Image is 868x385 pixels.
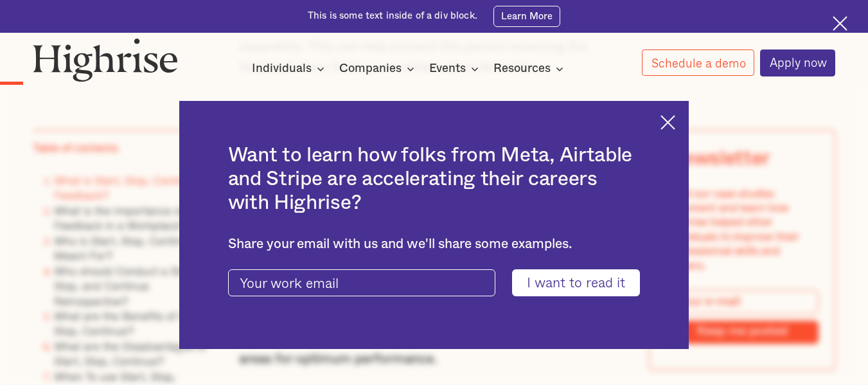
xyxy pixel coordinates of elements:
[33,38,178,82] img: Highrise logo
[252,61,312,76] div: Individuals
[429,61,483,76] div: Events
[660,115,675,130] img: Cross icon
[512,269,640,296] input: I want to read it
[833,16,847,31] img: Cross icon
[642,49,755,76] a: Schedule a demo
[228,144,641,215] h2: Want to learn how folks from Meta, Airtable and Stripe are accelerating their careers with Highrise?
[228,269,641,296] form: current-ascender-blog-article-modal-form
[228,237,641,253] div: Share your email with us and we'll share some examples.
[252,61,328,76] div: Individuals
[493,61,551,76] div: Resources
[339,61,418,76] div: Companies
[429,61,466,76] div: Events
[308,10,477,22] div: This is some text inside of a div block.
[493,61,567,76] div: Resources
[339,61,402,76] div: Companies
[228,269,495,296] input: Your work email
[760,49,836,76] a: Apply now
[493,6,560,27] a: Learn More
